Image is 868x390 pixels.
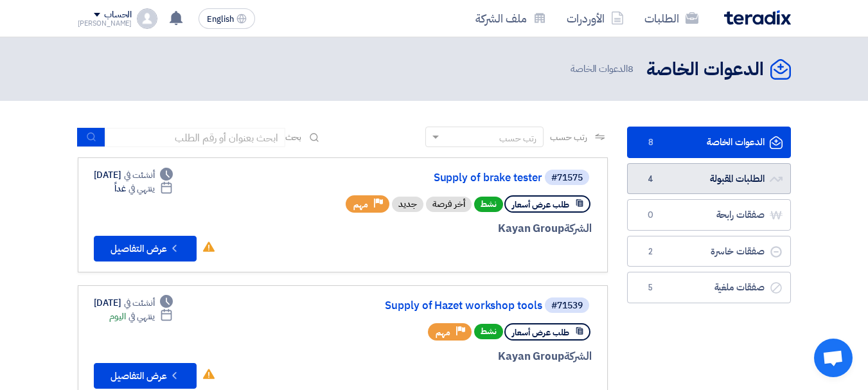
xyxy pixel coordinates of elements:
a: الطلبات [634,3,709,33]
button: عرض التفاصيل [94,236,197,261]
span: نشط [474,197,503,212]
span: الشركة [564,220,592,236]
span: ينتهي في [128,182,155,195]
div: [DATE] [94,296,173,310]
div: أخر فرصة [426,197,472,212]
div: [PERSON_NAME] [78,20,132,27]
span: الشركة [564,348,592,364]
a: Supply of brake tester [285,172,542,184]
div: [DATE] [94,168,173,182]
span: ينتهي في [128,310,155,323]
span: 4 [643,173,659,186]
span: 5 [643,281,659,294]
img: profile_test.png [137,8,157,29]
div: الحساب [104,10,132,21]
div: Kayan Group [283,220,592,237]
div: #71575 [551,173,583,182]
a: صفقات ملغية5 [627,272,791,303]
h2: الدعوات الخاصة [646,57,764,82]
div: جديد [392,197,423,212]
div: Kayan Group [283,348,592,365]
div: #71539 [551,301,583,310]
a: ملف الشركة [465,3,556,33]
span: أنشئت في [124,168,155,182]
div: اليوم [109,310,173,323]
span: 8 [628,62,633,76]
div: رتب حسب [499,132,536,145]
span: بحث [285,130,302,144]
button: عرض التفاصيل [94,363,197,389]
a: صفقات خاسرة2 [627,236,791,267]
span: مهم [353,199,368,211]
div: غداً [114,182,173,195]
span: طلب عرض أسعار [512,199,569,211]
span: طلب عرض أسعار [512,326,569,339]
span: 2 [643,245,659,258]
button: English [199,8,255,29]
span: 8 [643,136,659,149]
span: مهم [436,326,450,339]
a: الطلبات المقبولة4 [627,163,791,195]
span: رتب حسب [550,130,587,144]
a: صفقات رابحة0 [627,199,791,231]
div: Open chat [814,339,853,377]
input: ابحث بعنوان أو رقم الطلب [105,128,285,147]
span: أنشئت في [124,296,155,310]
span: الدعوات الخاصة [571,62,636,76]
span: نشط [474,324,503,339]
span: 0 [643,209,659,222]
img: Teradix logo [724,10,791,25]
a: Supply of Hazet workshop tools [285,300,542,312]
span: English [207,15,234,24]
a: الأوردرات [556,3,634,33]
a: الدعوات الخاصة8 [627,127,791,158]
